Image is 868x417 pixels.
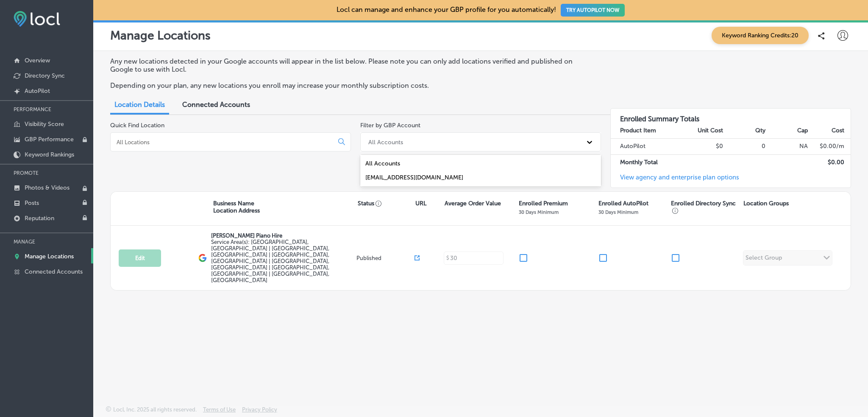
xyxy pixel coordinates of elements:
p: [PERSON_NAME] Piano Hire [211,232,354,239]
p: Status [358,200,416,207]
p: Reputation [25,215,54,222]
p: Connected Accounts [25,268,83,275]
p: 30 Days Minimum [519,209,559,215]
p: Any new locations detected in your Google accounts will appear in the list below. Please note you... [110,57,592,73]
th: Unit Cost [681,123,723,139]
img: fda3e92497d09a02dc62c9cd864e3231.png [14,11,60,27]
th: Cap [766,123,808,139]
p: GBP Performance [25,136,74,143]
th: Qty [723,123,766,139]
p: Location Groups [743,200,789,207]
td: Monthly Total [611,154,682,170]
p: Average Order Value [445,200,501,207]
p: Posts [25,199,39,207]
p: Keyword Rankings [25,151,74,158]
img: logo [198,254,207,262]
td: $ 0.00 [808,154,851,170]
th: Cost [808,123,851,139]
button: Edit [119,249,161,267]
td: $0 [681,139,723,154]
label: Quick Find Location [110,122,164,129]
p: AutoPilot [25,87,50,95]
p: Manage Locations [110,28,211,42]
p: Manage Locations [25,253,74,260]
input: All Locations [116,138,331,146]
span: Keyword Ranking Credits: 20 [712,27,809,44]
a: View agency and enterprise plan options [611,174,739,188]
div: All Accounts [368,138,403,146]
button: TRY AUTOPILOT NOW [561,4,625,17]
p: Visibility Score [25,120,64,128]
p: Photos & Videos [25,184,70,191]
div: All Accounts [360,157,601,171]
p: Directory Sync [25,72,65,79]
label: Filter by GBP Account [360,122,420,129]
td: 0 [723,139,766,154]
p: Depending on your plan, any new locations you enroll may increase your monthly subscription costs. [110,81,592,90]
p: Enrolled AutoPilot [598,200,648,207]
strong: Product Item [620,127,656,134]
td: AutoPilot [611,139,682,154]
a: Terms of Use [203,406,236,417]
p: Published [356,255,415,261]
p: URL [415,200,426,207]
p: 30 Days Minimum [598,209,638,215]
span: Sandton, South Africa | Alberton, South Africa | Randburg, South Africa | Germiston, South Africa... [211,239,329,283]
p: Enrolled Directory Sync [671,200,739,214]
td: $ 0.00 /m [808,139,851,154]
span: Connected Accounts [182,101,250,109]
p: Overview [25,57,50,64]
div: [EMAIL_ADDRESS][DOMAIN_NAME] [360,171,601,185]
span: Location Details [114,101,165,109]
p: Enrolled Premium [519,200,568,207]
p: Locl, Inc. 2025 all rights reserved. [113,406,197,413]
td: NA [766,139,808,154]
p: Business Name Location Address [213,200,260,214]
a: Privacy Policy [242,406,277,417]
h3: Enrolled Summary Totals [611,109,851,123]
